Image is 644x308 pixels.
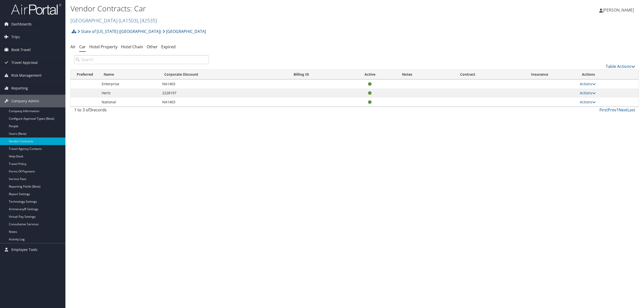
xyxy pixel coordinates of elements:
a: Actions [580,91,596,95]
td: NA1403 [160,79,289,89]
a: Actions [580,81,596,86]
span: Dashboards [11,18,32,30]
input: Search [74,55,209,64]
a: Actions [580,100,596,104]
a: Air [70,44,76,50]
td: 2228197 [160,89,289,98]
span: 3 [90,107,92,113]
a: State of [US_STATE] ([GEOGRAPHIC_DATA]) [77,26,161,36]
a: First [599,107,608,113]
td: Enterprise [99,79,159,89]
span: [PERSON_NAME] [603,7,634,13]
a: Expired [161,44,176,50]
span: Risk Management [11,69,42,82]
a: Prev [608,107,616,113]
h1: Vendor Contracts: Car [70,3,450,14]
span: Employee Tools [11,243,37,256]
th: Actions [577,70,639,79]
td: NA1403 [160,98,289,107]
a: Hotel Chain [121,44,143,50]
div: 1 to 3 of records [74,107,209,115]
a: Table Actions [606,64,635,69]
span: Reporting [11,82,28,95]
a: Hotel Property [89,44,117,50]
td: National [99,98,159,107]
span: , [ 42535 ] [138,17,157,24]
th: Preferred: activate to sort column ascending [71,70,99,79]
th: Insurance: activate to sort column ascending [502,70,577,79]
span: Trips [11,31,20,43]
th: Name: activate to sort column ascending [99,70,159,79]
span: Travel Approval [11,56,38,69]
th: Billing ID: activate to sort column ascending [289,70,358,79]
th: Notes: activate to sort column ascending [381,70,433,79]
a: [GEOGRAPHIC_DATA] [163,26,206,36]
a: 1 [616,107,619,113]
span: Book Travel [11,43,31,56]
a: [PERSON_NAME] [599,3,639,18]
a: Car [79,44,86,50]
td: Hertz [99,89,159,98]
span: Company Admin [11,95,39,107]
span: ( LA1503 ) [119,17,138,24]
a: [GEOGRAPHIC_DATA] [70,17,157,24]
a: Other [147,44,158,50]
th: Corporate Discount: activate to sort column ascending [160,70,289,79]
th: Active: activate to sort column ascending [359,70,381,79]
a: Last [627,107,635,113]
th: Contract: activate to sort column descending [433,70,502,79]
img: airportal-logo.png [11,3,61,15]
a: Next [619,107,627,113]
